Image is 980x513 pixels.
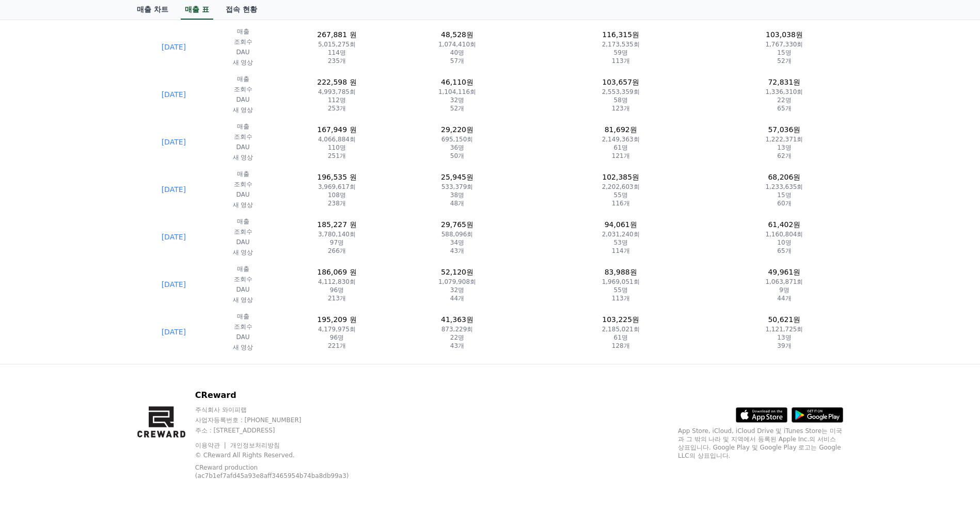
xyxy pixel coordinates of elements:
p: 50,621원 [730,314,839,325]
p: DAU [215,238,272,246]
p: 36명 [402,143,512,152]
p: 81,692원 [520,124,721,135]
p: 46,110원 [402,77,512,88]
p: 4,993,785회 [279,88,394,96]
p: 22명 [402,333,512,342]
p: 53명 [520,238,721,247]
p: 221개 [279,342,394,350]
p: 59명 [520,49,721,57]
p: 94,061원 [520,219,721,230]
td: [DATE] [137,308,211,356]
p: 3,969,617회 [279,183,394,191]
p: 102,385원 [520,172,721,183]
p: 61,402원 [730,219,839,230]
p: 57개 [402,57,512,65]
p: 253개 [279,104,394,113]
p: 108명 [279,191,394,199]
p: 58명 [520,96,721,104]
p: 13명 [730,333,839,342]
p: 103,225원 [520,314,721,325]
p: 103,657원 [520,77,721,88]
p: 1,160,804회 [730,230,839,238]
p: 2,202,603회 [520,183,721,191]
p: CReward [195,389,376,402]
p: 238개 [279,199,394,207]
p: 2,173,535회 [520,40,721,49]
p: 123개 [520,104,721,113]
td: [DATE] [137,118,211,166]
td: [DATE] [137,261,211,308]
p: 1,767,330회 [730,40,839,49]
p: 96명 [279,333,394,342]
p: 186,069 원 [279,267,394,278]
p: 113개 [520,294,721,302]
p: 새 영상 [215,343,272,351]
p: 96명 [279,286,394,294]
p: 251개 [279,152,394,160]
p: 65개 [730,104,839,113]
p: 112명 [279,96,394,104]
p: 1,104,116회 [402,88,512,96]
p: 1,222,371회 [730,135,839,143]
p: 61명 [520,333,721,342]
td: [DATE] [137,166,211,213]
a: Messages [68,327,133,353]
p: 조회수 [215,180,272,188]
p: 44개 [730,294,839,302]
p: 25,945원 [402,172,512,183]
p: 4,066,884회 [279,135,394,143]
p: 조회수 [215,85,272,93]
p: 116,315원 [520,29,721,40]
p: 새 영상 [215,58,272,67]
p: 62개 [730,152,839,160]
p: 72,831원 [730,77,839,88]
p: 121개 [520,152,721,160]
p: 52개 [730,57,839,65]
p: 조회수 [215,323,272,331]
p: 185,227 원 [279,219,394,230]
p: 1,063,871회 [730,278,839,286]
p: 1,233,635회 [730,183,839,191]
td: [DATE] [137,23,211,71]
p: 52,120원 [402,267,512,278]
p: 57,036원 [730,124,839,135]
p: 매출 [215,27,272,36]
p: 267,881 원 [279,29,394,40]
p: 588,096회 [402,230,512,238]
p: 조회수 [215,228,272,236]
span: Settings [153,343,178,351]
p: 39개 [730,342,839,350]
p: 196,535 원 [279,172,394,183]
p: 49,961원 [730,267,839,278]
p: 222,598 원 [279,77,394,88]
p: 114명 [279,49,394,57]
a: Home [3,327,68,353]
p: 1,121,725회 [730,325,839,333]
p: 새 영상 [215,248,272,256]
p: 주식회사 와이피랩 [195,406,376,414]
p: 새 영상 [215,106,272,114]
p: 83,988원 [520,267,721,278]
p: 213개 [279,294,394,302]
p: 235개 [279,57,394,65]
p: 10명 [730,238,839,247]
p: 695,150회 [402,135,512,143]
p: 128개 [520,342,721,350]
a: 개인정보처리방침 [230,442,280,449]
p: 매출 [215,312,272,320]
p: 266개 [279,247,394,255]
td: [DATE] [137,71,211,118]
p: 1,969,051회 [520,278,721,286]
p: 60개 [730,199,839,207]
p: 2,031,240회 [520,230,721,238]
p: 116개 [520,199,721,207]
p: 매출 [215,217,272,226]
p: 15명 [730,191,839,199]
p: 41,363원 [402,314,512,325]
p: 34명 [402,238,512,247]
p: 32명 [402,286,512,294]
p: 114개 [520,247,721,255]
p: 2,149,363회 [520,135,721,143]
p: DAU [215,143,272,151]
p: 새 영상 [215,201,272,209]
